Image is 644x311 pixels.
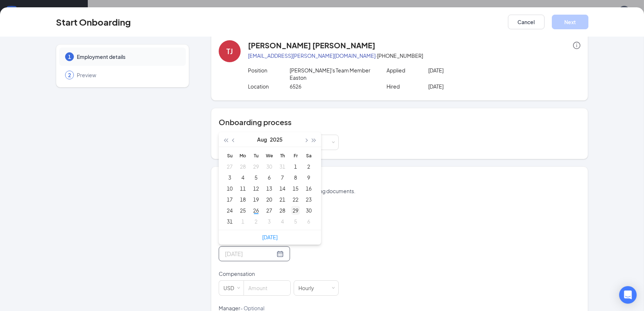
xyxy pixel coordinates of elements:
td: 2025-08-26 [249,205,263,216]
div: 4 [238,173,247,182]
div: 6 [265,173,274,182]
td: 2025-08-06 [263,172,276,183]
td: 2025-08-14 [276,183,289,194]
div: 24 [225,206,234,215]
div: Open Intercom Messenger [619,286,637,304]
div: 18 [238,195,247,204]
button: 2025 [270,132,283,147]
h4: Employment details [219,176,580,186]
div: 5 [291,217,300,226]
div: 5 [252,173,260,182]
div: 11 [238,184,247,193]
div: 30 [265,162,274,171]
p: [PERSON_NAME]'s Team Member Easton [290,67,373,81]
p: · [PHONE_NUMBER] [248,52,580,59]
td: 2025-08-09 [302,172,315,183]
td: 2025-08-30 [302,205,315,216]
td: 2025-08-08 [289,172,302,183]
td: 2025-08-15 [289,183,302,194]
div: USD [223,281,239,295]
th: We [263,150,276,161]
button: Aug [257,132,267,147]
td: 2025-08-11 [236,183,249,194]
td: 2025-08-07 [276,172,289,183]
td: 2025-08-23 [302,194,315,205]
td: 2025-09-04 [276,216,289,227]
td: 2025-08-25 [236,205,249,216]
p: Compensation [219,270,339,277]
div: 7 [278,173,287,182]
span: Employment details [77,53,178,60]
td: 2025-08-24 [223,205,236,216]
button: Next [552,15,588,29]
th: Tu [249,150,263,161]
div: 31 [225,217,234,226]
div: 1 [238,217,247,226]
p: Applied [387,67,428,74]
div: 17 [225,195,234,204]
td: 2025-08-13 [263,183,276,194]
div: 15 [291,184,300,193]
div: Hourly [298,281,319,295]
td: 2025-09-03 [263,216,276,227]
div: 13 [265,184,274,193]
span: Preview [77,71,178,79]
p: 6526 [290,83,373,90]
td: 2025-08-02 [302,161,315,172]
div: 25 [238,206,247,215]
div: 1 [291,162,300,171]
h4: [PERSON_NAME] [PERSON_NAME] [248,40,375,50]
td: 2025-08-22 [289,194,302,205]
td: 2025-08-21 [276,194,289,205]
div: 9 [304,173,313,182]
td: 2025-08-19 [249,194,263,205]
a: [DATE] [262,234,278,240]
div: 19 [252,195,260,204]
div: 4 [278,217,287,226]
div: 22 [291,195,300,204]
td: 2025-08-03 [223,172,236,183]
a: [EMAIL_ADDRESS][PERSON_NAME][DOMAIN_NAME] [248,52,376,59]
div: 28 [238,162,247,171]
th: Th [276,150,289,161]
td: 2025-08-16 [302,183,315,194]
p: This information is used to create onboarding documents. [219,187,580,195]
button: Cancel [508,15,545,29]
p: Position [248,67,290,74]
td: 2025-08-17 [223,194,236,205]
th: Su [223,150,236,161]
td: 2025-09-05 [289,216,302,227]
td: 2025-09-02 [249,216,263,227]
input: Amount [244,281,290,295]
div: 23 [304,195,313,204]
div: 27 [265,206,274,215]
td: 2025-07-27 [223,161,236,172]
td: 2025-08-28 [276,205,289,216]
p: Location [248,83,290,90]
div: 14 [278,184,287,193]
td: 2025-08-04 [236,172,249,183]
td: 2025-08-18 [236,194,249,205]
span: info-circle [573,42,580,49]
th: Mo [236,150,249,161]
div: 6 [304,217,313,226]
span: 1 [68,53,71,60]
td: 2025-08-12 [249,183,263,194]
td: 2025-08-01 [289,161,302,172]
th: Sa [302,150,315,161]
div: 26 [252,206,260,215]
p: [DATE] [428,67,511,74]
td: 2025-08-20 [263,194,276,205]
div: 31 [278,162,287,171]
div: 12 [252,184,260,193]
td: 2025-08-10 [223,183,236,194]
h4: Onboarding process [219,117,580,127]
td: 2025-08-05 [249,172,263,183]
div: 30 [304,206,313,215]
td: 2025-07-28 [236,161,249,172]
td: 2025-07-31 [276,161,289,172]
div: 8 [291,173,300,182]
h3: Start Onboarding [56,16,131,28]
div: 27 [225,162,234,171]
div: 10 [225,184,234,193]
